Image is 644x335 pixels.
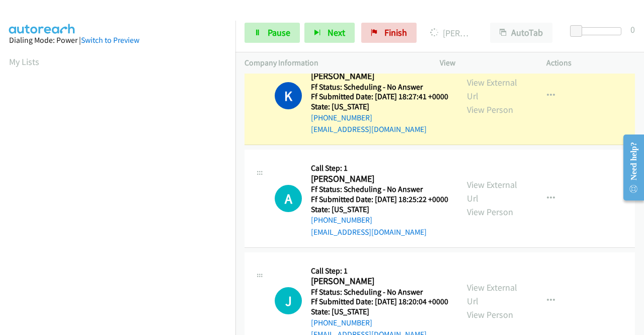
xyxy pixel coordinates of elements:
h5: Call Step: 1 [311,266,448,276]
p: Company Information [245,57,422,69]
a: View Person [467,309,513,320]
a: View External Url [467,282,517,307]
span: Next [328,27,345,38]
span: Finish [384,27,407,38]
h5: Ff Submitted Date: [DATE] 18:27:41 +0000 [311,92,448,102]
h2: [PERSON_NAME] [311,173,445,185]
h2: [PERSON_NAME] [311,71,445,82]
h5: Ff Status: Scheduling - No Answer [311,287,448,297]
p: [PERSON_NAME] [430,26,472,40]
a: [EMAIL_ADDRESS][DOMAIN_NAME] [311,227,427,237]
h5: Ff Submitted Date: [DATE] 18:25:22 +0000 [311,194,448,205]
a: [PHONE_NUMBER] [311,113,372,122]
div: Dialing Mode: Power | [9,34,226,46]
h5: State: [US_STATE] [311,307,448,317]
a: [EMAIL_ADDRESS][DOMAIN_NAME] [311,124,427,134]
a: Finish [361,23,417,43]
a: Pause [245,23,300,43]
h5: State: [US_STATE] [311,102,448,112]
a: View External Url [467,77,517,102]
p: View [440,57,528,69]
a: [PHONE_NUMBER] [311,318,372,327]
h1: A [275,185,302,212]
h5: Call Step: 1 [311,163,448,173]
p: Actions [546,57,635,69]
h5: Ff Status: Scheduling - No Answer [311,82,448,92]
h1: J [275,287,302,314]
h2: [PERSON_NAME] [311,276,445,287]
a: My Lists [9,56,39,68]
div: 0 [630,23,635,36]
div: The call is yet to be attempted [275,287,302,314]
iframe: Resource Center [615,127,644,208]
h5: State: [US_STATE] [311,205,448,215]
a: Switch to Preview [81,35,139,45]
h1: K [275,82,302,109]
a: View Person [467,104,513,115]
a: [PHONE_NUMBER] [311,215,372,225]
button: AutoTab [490,23,552,43]
a: View Person [467,206,513,218]
button: Next [304,23,355,43]
h5: Ff Status: Scheduling - No Answer [311,184,448,194]
h5: Ff Submitted Date: [DATE] 18:20:04 +0000 [311,297,448,307]
span: Pause [268,27,290,38]
a: View External Url [467,179,517,204]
